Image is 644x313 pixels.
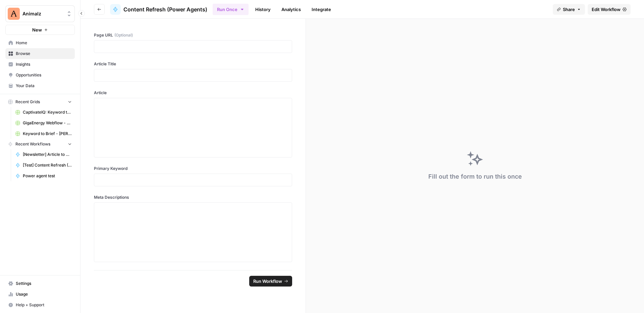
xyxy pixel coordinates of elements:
a: Keyword to Brief - [PERSON_NAME] Code Grid [12,128,75,139]
a: Home [5,38,75,48]
span: Settings [16,280,72,287]
span: Opportunities [16,72,72,78]
span: Edit Workflow [592,6,621,13]
span: Help + Support [16,302,72,308]
a: Content Refresh (Power Agents) [110,4,207,15]
button: Recent Grids [5,97,75,107]
label: Page URL [94,32,292,38]
span: (Optional) [114,32,133,38]
span: Content Refresh (Power Agents) [123,5,207,13]
span: Keyword to Brief - [PERSON_NAME] Code Grid [23,131,72,137]
span: Animalz [22,10,63,17]
a: GigaEnergy Webflow - Shop Inventories [12,118,75,128]
span: Insights [16,61,72,67]
label: Meta Descriptions [94,194,292,200]
button: Run Once [213,4,249,15]
a: Power agent test [12,171,75,181]
div: Fill out the form to run this once [428,172,522,181]
span: Share [563,6,575,13]
span: GigaEnergy Webflow - Shop Inventories [23,120,72,126]
span: New [32,26,42,33]
span: Run Workflow [253,278,282,285]
button: Recent Workflows [5,139,75,149]
img: Animalz Logo [8,8,20,20]
span: Browse [16,51,72,57]
a: Opportunities [5,70,75,80]
button: Run Workflow [249,276,292,287]
label: Article [94,90,292,96]
a: History [251,4,275,15]
a: [Test] Content Refresh (Power Agents) [12,160,75,171]
a: Integrate [308,4,335,15]
span: Home [16,40,72,46]
span: Recent Workflows [15,141,50,147]
a: Usage [5,289,75,300]
label: Primary Keyword [94,166,292,172]
a: [Newsletter] Article to Newsletter ([PERSON_NAME]) [12,149,75,160]
label: Article Title [94,61,292,67]
span: Recent Grids [15,99,40,105]
span: CaptivateIQ: Keyword to Article [23,109,72,115]
a: Your Data [5,80,75,91]
button: Share [553,4,585,15]
span: Usage [16,291,72,297]
button: Help + Support [5,300,75,310]
a: Browse [5,48,75,59]
button: New [5,25,75,35]
a: Settings [5,278,75,289]
a: Analytics [277,4,305,15]
a: Edit Workflow [588,4,631,15]
span: [Newsletter] Article to Newsletter ([PERSON_NAME]) [23,151,72,158]
span: Power agent test [23,173,72,179]
button: Workspace: Animalz [5,5,75,22]
a: Insights [5,59,75,70]
a: CaptivateIQ: Keyword to Article [12,107,75,118]
span: [Test] Content Refresh (Power Agents) [23,162,72,168]
span: Your Data [16,83,72,89]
